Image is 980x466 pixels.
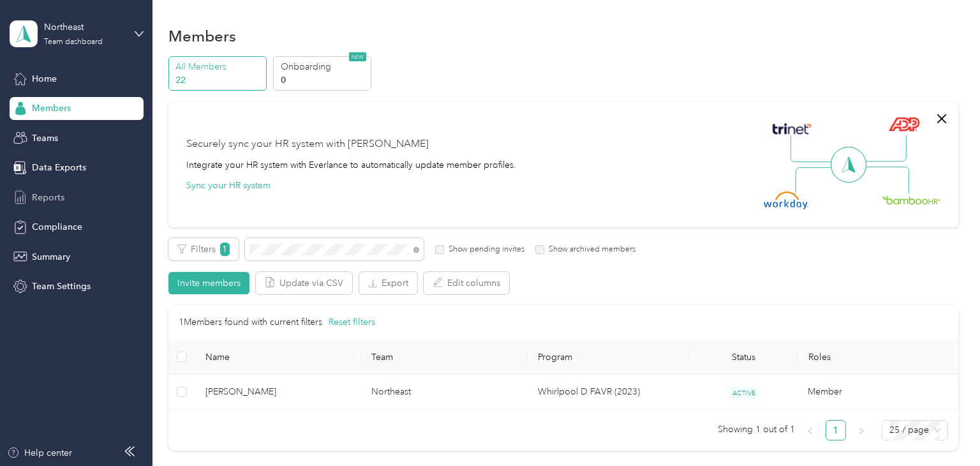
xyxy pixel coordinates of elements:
img: Line Left Down [795,167,840,193]
p: 0 [281,73,367,87]
span: Teams [32,132,58,145]
td: Whirlpool D FAVR (2023) [528,375,690,410]
th: Team [361,340,528,375]
span: Members [32,101,71,115]
button: Invite members [168,272,249,294]
div: Securely sync your HR system with [PERSON_NAME] [186,137,429,152]
label: Show pending invites [444,244,524,255]
th: Program [528,340,690,375]
th: Roles [798,340,965,375]
span: Reports [32,191,64,204]
div: Page Size [882,420,948,440]
li: 1 [826,420,846,440]
td: Northeast [361,375,528,410]
img: Line Right Down [865,167,909,194]
span: [PERSON_NAME] [205,385,352,399]
img: Line Right Up [862,135,907,162]
iframe: Everlance-gr Chat Button Frame [909,395,980,466]
img: ADP [888,117,919,132]
th: Name [195,340,362,375]
button: right [851,420,872,440]
button: Sync your HR system [186,179,271,192]
span: Name [205,352,352,363]
span: Team Settings [32,280,91,293]
td: Biagio V. Facchiano [195,375,362,410]
span: Data Exports [32,161,86,174]
td: Member [798,375,964,410]
img: Workday [764,192,808,209]
th: Status [690,340,798,375]
a: 1 [826,421,845,440]
img: Line Left Up [791,135,835,163]
div: Team dashboard [44,38,103,46]
p: Onboarding [281,60,367,73]
span: Compliance [32,220,82,234]
div: Integrate your HR system with Everlance to automatically update member profiles. [186,158,516,172]
img: Trinet [769,120,814,138]
span: Showing 1 out of 1 [718,420,795,439]
span: right [857,427,865,435]
span: Home [32,72,57,86]
h1: Members [168,29,236,43]
button: left [800,420,820,440]
label: Show archived members [544,244,635,255]
button: Reset filters [329,315,375,329]
span: left [806,427,814,435]
button: Edit columns [424,272,509,294]
li: Previous Page [800,420,820,440]
img: BambooHR [882,195,940,204]
span: NEW [349,52,366,61]
p: All Members [175,60,262,73]
button: Update via CSV [256,272,352,294]
button: Help center [7,446,72,460]
span: Summary [32,250,70,264]
span: 25 / page [889,421,940,440]
button: Export [359,272,417,294]
div: Northeast [44,20,124,34]
p: 1 Members found with current filters [179,315,322,329]
li: Next Page [851,420,872,440]
span: ACTIVE [728,386,760,400]
p: 22 [175,73,262,87]
button: Filters1 [168,238,239,260]
span: 1 [220,243,230,256]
